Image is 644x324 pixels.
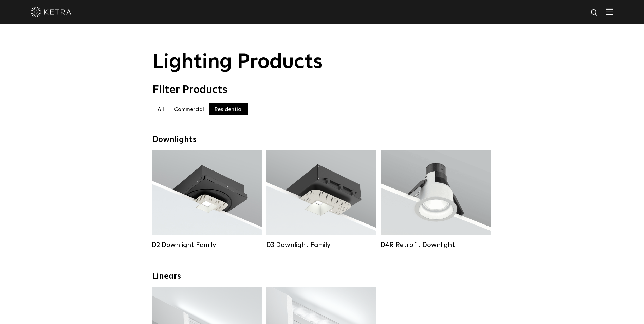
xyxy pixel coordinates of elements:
div: D3 Downlight Family [266,241,376,249]
div: Filter Products [152,84,492,96]
a: D3 Downlight Family Lumen Output:700 / 900 / 1100Colors:White / Black / Silver / Bronze / Paintab... [266,150,376,249]
div: D4R Retrofit Downlight [381,241,491,249]
img: ketra-logo-2019-white [31,7,71,17]
a: D2 Downlight Family Lumen Output:1200Colors:White / Black / Gloss Black / Silver / Bronze / Silve... [152,150,262,249]
img: Hamburger%20Nav.svg [606,8,613,15]
div: Downlights [152,135,492,145]
a: D4R Retrofit Downlight Lumen Output:800Colors:White / BlackBeam Angles:15° / 25° / 40° / 60°Watta... [381,150,491,249]
div: D2 Downlight Family [152,241,262,249]
label: Residential [209,103,248,115]
label: All [152,103,169,115]
img: search icon [590,8,599,17]
label: Commercial [169,103,209,115]
div: Linears [152,272,492,282]
span: Lighting Products [152,52,323,72]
